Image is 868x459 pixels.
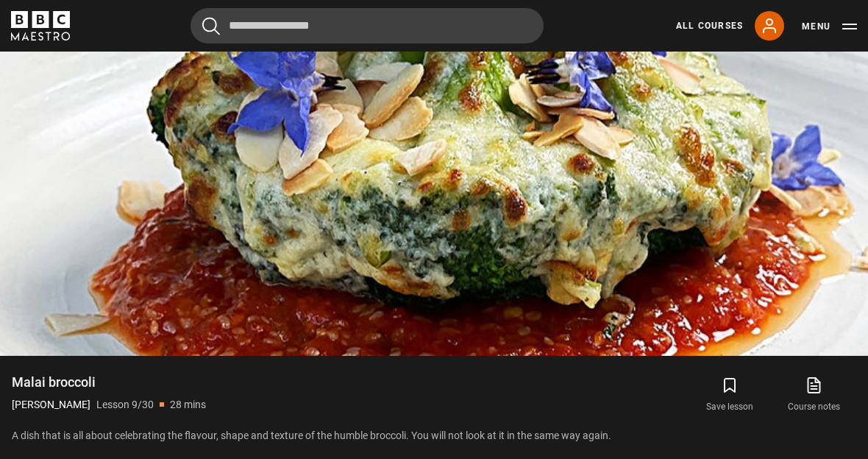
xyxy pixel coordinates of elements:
a: All Courses [676,19,743,32]
button: Submit the search query [202,17,220,35]
p: A dish that is all about celebrating the flavour, shape and texture of the humble broccoli. You w... [12,428,856,444]
p: [PERSON_NAME] [12,397,90,413]
svg: BBC Maestro [11,11,70,41]
input: Search [191,8,544,43]
a: Course notes [772,374,856,416]
button: Toggle navigation [802,19,857,34]
p: 28 mins [170,397,206,413]
p: Lesson 9/30 [96,397,154,413]
button: Save lesson [688,374,772,416]
h1: Malai broccoli [12,374,206,391]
